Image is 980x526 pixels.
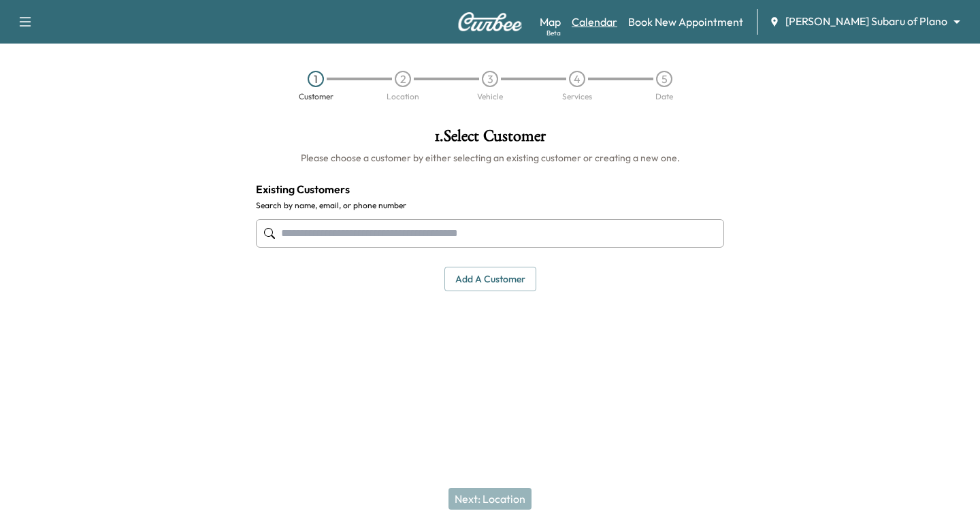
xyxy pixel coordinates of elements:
label: Search by name, email, or phone number [256,200,724,211]
div: 5 [656,71,672,87]
a: Calendar [572,14,617,30]
span: [PERSON_NAME] Subaru of Plano [785,14,947,29]
a: Book New Appointment [628,14,743,30]
button: Add a customer [444,267,536,292]
div: Beta [546,28,561,38]
div: Vehicle [477,93,503,101]
a: MapBeta [540,14,561,30]
h4: Existing Customers [256,181,724,197]
div: Date [655,93,673,101]
h1: 1 . Select Customer [256,128,724,151]
div: 4 [569,71,585,87]
div: 1 [308,71,324,87]
img: Curbee Logo [457,12,523,31]
div: Customer [299,93,333,101]
div: Services [562,93,592,101]
h6: Please choose a customer by either selecting an existing customer or creating a new one. [256,151,724,165]
div: 3 [482,71,498,87]
div: 2 [395,71,411,87]
div: Location [387,93,419,101]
